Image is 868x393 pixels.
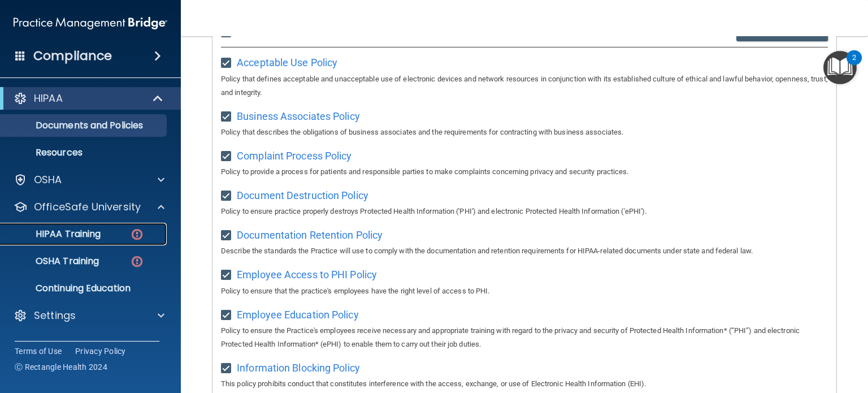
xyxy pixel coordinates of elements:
span: Complaint Process Policy [237,150,351,162]
p: Describe the standards the Practice will use to comply with the documentation and retention requi... [221,244,828,258]
p: Resources [7,147,162,158]
a: Settings [14,309,164,322]
img: PMB logo [14,12,167,34]
p: This policy prohibits conduct that constitutes interference with the access, exchange, or use of ... [221,377,828,391]
img: danger-circle.6113f641.png [130,254,144,269]
span: Acceptable Use Policy [237,57,337,68]
p: Policy that defines acceptable and unacceptable use of electronic devices and network resources i... [221,72,828,100]
p: HIPAA Training [7,228,101,240]
a: OSHA [14,173,164,187]
a: OfficeSafe University [14,200,164,214]
span: Employee Education Policy [237,309,359,321]
span: Employee Access to PHI Policy [237,269,377,280]
span: Document Destruction Policy [237,189,368,201]
p: OfficeSafe University [34,200,141,214]
span: Business Associates Policy [237,110,360,122]
p: Continuing Education [7,283,162,294]
p: Policy that describes the obligations of business associates and the requirements for contracting... [221,126,828,139]
p: Policy to provide a process for patients and responsible parties to make complaints concerning pr... [221,165,828,179]
span: Ⓒ Rectangle Health 2024 [15,361,107,373]
p: Policy to ensure the Practice's employees receive necessary and appropriate training with regard ... [221,324,828,351]
button: Open Resource Center, 2 new notifications [823,51,857,84]
a: Privacy Policy [75,346,126,357]
a: HIPAA [14,92,164,105]
img: danger-circle.6113f641.png [130,227,144,241]
p: OSHA Training [7,256,99,267]
p: OSHA [34,173,62,187]
p: Policy to ensure practice properly destroys Protected Health Information ('PHI') and electronic P... [221,205,828,218]
div: 2 [852,58,856,72]
span: Documentation Retention Policy [237,229,383,241]
p: HIPAA [34,92,63,105]
p: Policy to ensure that the practice's employees have the right level of access to PHI. [221,284,828,298]
p: Documents and Policies [7,120,162,131]
a: Terms of Use [15,346,62,357]
p: Settings [34,309,76,322]
h4: Compliance [33,48,112,64]
span: Information Blocking Policy [237,362,360,374]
